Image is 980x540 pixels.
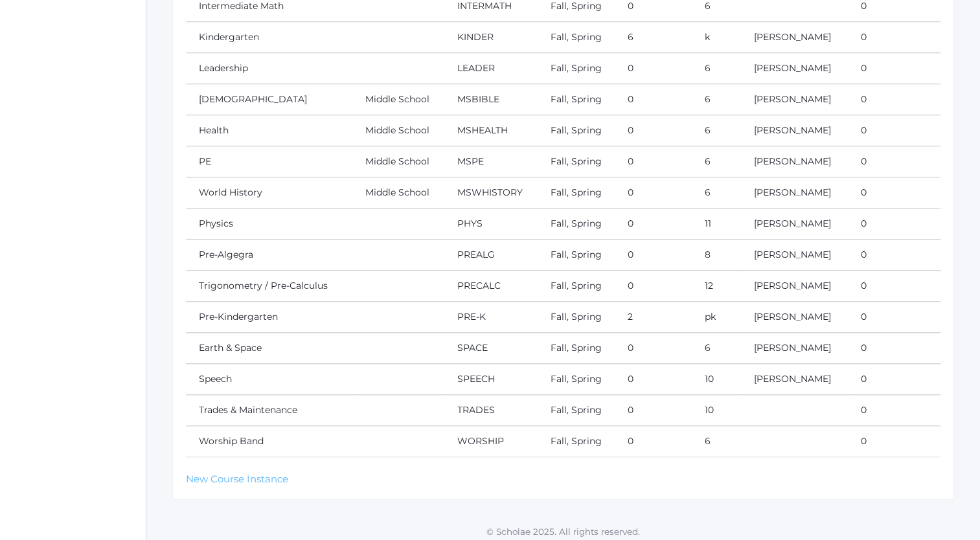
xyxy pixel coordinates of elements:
[199,155,211,167] a: PE
[352,177,444,208] td: Middle School
[692,395,741,426] td: 10
[861,124,867,136] a: 0
[457,31,494,43] a: KINDER
[538,302,615,333] td: Fall, Spring
[754,218,831,229] a: [PERSON_NAME]
[861,404,867,416] a: 0
[199,311,278,322] a: Pre-Kindergarten
[538,146,615,177] td: Fall, Spring
[538,271,615,302] td: Fall, Spring
[861,311,867,322] a: 0
[199,62,248,74] a: Leadership
[538,115,615,146] td: Fall, Spring
[352,115,444,146] td: Middle School
[628,62,633,74] a: 0
[457,311,486,322] a: PRE-K
[538,22,615,53] td: Fall, Spring
[199,124,229,136] a: Health
[692,146,741,177] td: 6
[457,155,484,167] a: MSPE
[538,84,615,115] td: Fall, Spring
[199,218,233,229] a: Physics
[538,240,615,271] td: Fall, Spring
[199,373,232,385] a: Speech
[692,271,741,302] td: 12
[186,473,288,485] a: New Course Instance
[538,53,615,84] td: Fall, Spring
[457,435,504,447] a: WORSHIP
[457,280,501,291] a: PRECALC
[628,280,633,291] a: 0
[538,333,615,364] td: Fall, Spring
[457,249,495,260] a: PREALG
[628,31,633,43] a: 6
[199,31,259,43] a: Kindergarten
[199,186,262,198] a: World History
[861,62,867,74] a: 0
[538,426,615,457] td: Fall, Spring
[692,115,741,146] td: 6
[861,218,867,229] a: 0
[861,342,867,354] a: 0
[628,249,633,260] a: 0
[538,395,615,426] td: Fall, Spring
[628,373,633,385] a: 0
[146,525,980,538] p: © Scholae 2025. All rights reserved.
[457,373,495,385] a: SPEECH
[754,155,831,167] a: [PERSON_NAME]
[692,333,741,364] td: 6
[199,435,264,447] a: Worship Band
[692,364,741,395] td: 10
[754,62,831,74] a: [PERSON_NAME]
[754,93,831,105] a: [PERSON_NAME]
[861,186,867,198] a: 0
[692,84,741,115] td: 6
[861,93,867,105] a: 0
[457,62,495,74] a: LEADER
[861,155,867,167] a: 0
[457,404,495,416] a: TRADES
[538,364,615,395] td: Fall, Spring
[538,208,615,240] td: Fall, Spring
[861,249,867,260] a: 0
[457,186,523,198] a: MSWHISTORY
[199,280,328,291] a: Trigonometry / Pre-Calculus
[692,426,741,457] td: 6
[628,93,633,105] a: 0
[754,186,831,198] a: [PERSON_NAME]
[199,249,253,260] a: Pre-Algegra
[628,311,633,322] a: 2
[754,311,831,322] a: [PERSON_NAME]
[199,342,262,354] a: Earth & Space
[692,177,741,208] td: 6
[628,435,633,447] a: 0
[628,155,633,167] a: 0
[754,342,831,354] a: [PERSON_NAME]
[754,280,831,291] a: [PERSON_NAME]
[628,342,633,354] a: 0
[692,302,741,333] td: pk
[538,177,615,208] td: Fall, Spring
[199,404,297,416] a: Trades & Maintenance
[754,31,831,43] a: [PERSON_NAME]
[754,249,831,260] a: [PERSON_NAME]
[861,435,867,447] a: 0
[861,373,867,385] a: 0
[861,31,867,43] a: 0
[457,93,499,105] a: MSBIBLE
[754,124,831,136] a: [PERSON_NAME]
[199,93,307,105] a: [DEMOGRAPHIC_DATA]
[352,84,444,115] td: Middle School
[628,404,633,416] a: 0
[457,342,488,354] a: SPACE
[861,280,867,291] a: 0
[692,240,741,271] td: 8
[457,218,483,229] a: PHYS
[692,208,741,240] td: 11
[692,22,741,53] td: k
[628,124,633,136] a: 0
[628,186,633,198] a: 0
[754,373,831,385] a: [PERSON_NAME]
[692,53,741,84] td: 6
[457,124,508,136] a: MSHEALTH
